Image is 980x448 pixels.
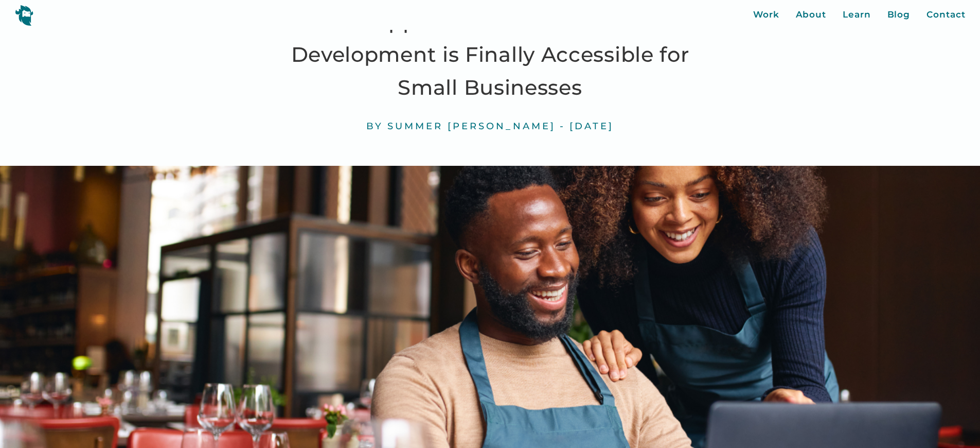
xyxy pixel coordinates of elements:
a: Learn [843,8,871,22]
a: About [796,8,827,22]
img: yeti logo icon [15,5,33,26]
div: Summer [PERSON_NAME] [387,120,556,132]
a: Work [753,8,779,22]
a: Contact [926,8,965,22]
div: By [366,120,383,132]
div: - [560,120,565,132]
div: [DATE] [569,120,614,132]
a: Blog [887,8,911,22]
h1: Have an App Idea? Affordable Software Development is Finally Accessible for Small Businesses [259,5,722,104]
